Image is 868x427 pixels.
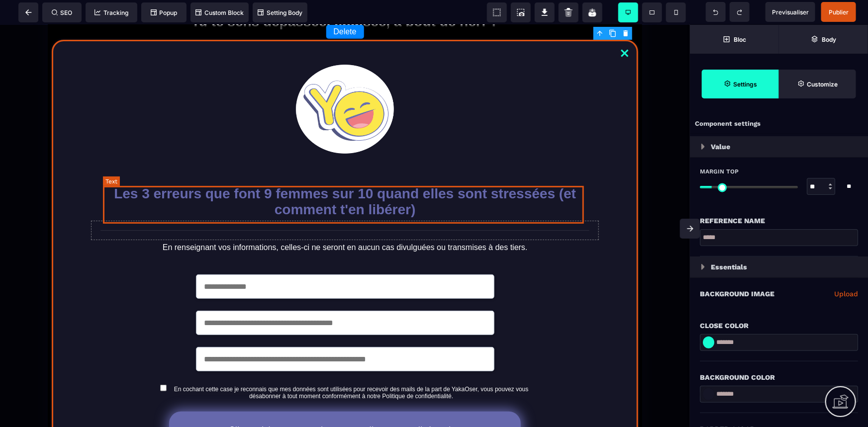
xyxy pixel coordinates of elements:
[733,81,757,88] strong: Settings
[296,40,394,129] img: Yakaoser logo
[258,9,302,16] span: Setting Body
[701,144,705,150] img: loading
[822,36,836,43] strong: Body
[615,18,635,40] a: Close
[766,2,815,22] span: Preview
[807,81,838,88] strong: Customize
[829,8,849,16] span: Publier
[100,216,589,230] text: En renseignant vos informations, celles-ci ne seront en aucun cas divulguées ou transmises à des ...
[690,114,868,134] div: Component settings
[195,9,244,16] span: Custom Block
[779,70,856,98] span: Open Style Manager
[95,9,128,16] span: Tracking
[772,8,809,16] span: Previsualiser
[151,9,178,16] span: Popup
[701,264,705,270] img: loading
[52,9,73,16] span: SEO
[487,2,507,22] span: View components
[702,70,779,98] span: Settings
[834,288,858,300] a: Upload
[511,2,531,22] span: Screenshot
[700,215,858,227] div: Reference name
[700,168,739,175] span: Margin Top
[700,320,858,332] div: Close Color
[779,25,868,54] span: Open Layer Manager
[734,36,746,43] strong: Bloc
[711,261,747,273] p: Essentials
[171,361,532,375] label: En cochant cette case je reconnais que mes données sont utilisées pour recevoir des mails de la p...
[690,25,779,54] span: Open Blocks
[700,288,774,300] p: Background Image
[114,161,580,192] b: Les 3 erreurs que font 9 femmes sur 10 quand elles sont stressées (et comment t'en libérer)
[711,141,730,153] p: Value
[700,371,858,383] div: Background Color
